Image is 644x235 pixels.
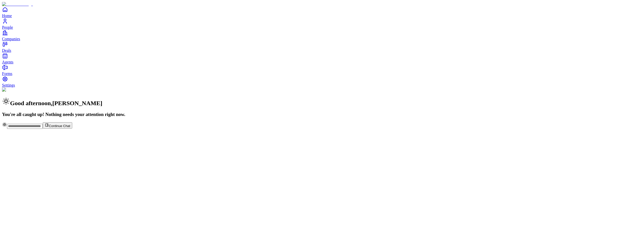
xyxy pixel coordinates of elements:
button: Continue Chat [43,122,72,129]
h3: You're all caught up! Nothing needs your attention right now. [2,112,642,117]
img: Background [2,88,26,92]
span: Deals [2,48,11,53]
span: Forms [2,71,12,76]
h2: Good afternoon , [PERSON_NAME] [2,97,642,107]
span: People [2,25,13,29]
span: Home [2,14,12,18]
a: Settings [2,76,642,87]
a: Agents [2,53,642,64]
a: Home [2,7,642,18]
a: Deals [2,41,642,53]
img: Item Brain Logo [2,2,33,7]
span: Continue Chat [49,124,70,128]
a: Companies [2,30,642,41]
span: Settings [2,83,15,87]
div: Continue Chat [2,122,642,129]
a: People [2,18,642,29]
span: Agents [2,60,13,64]
span: Companies [2,37,20,41]
a: Forms [2,64,642,76]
